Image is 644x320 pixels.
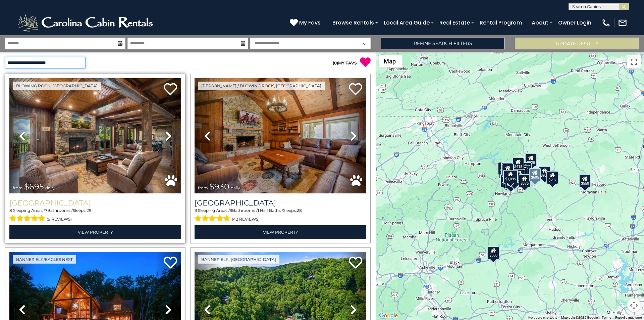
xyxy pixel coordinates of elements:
[546,171,558,184] div: $297
[505,176,517,189] div: $350
[487,246,499,259] div: $580
[290,18,322,27] a: My Favs
[45,185,55,190] span: daily
[231,185,240,190] span: daily
[164,82,177,97] a: Add to favorites
[13,185,23,190] span: from
[525,153,537,167] div: $525
[520,162,532,176] div: $245
[329,17,377,29] a: Browse Rentals
[17,13,156,33] img: White-1-2.png
[508,172,521,186] div: $375
[512,157,524,171] div: $415
[349,82,362,97] a: Add to favorites
[502,164,514,177] div: $395
[349,256,362,270] a: Add to favorites
[195,78,366,193] img: thumbnail_163277208.jpeg
[377,311,399,320] a: Open this area in Google Maps (opens a new window)
[381,38,505,49] a: Refine Search Filters
[232,215,260,224] span: (42 reviews)
[627,299,641,312] button: Map camera controls
[380,17,433,29] a: Local Area Guide
[258,208,283,213] span: 1 Half Baths /
[9,78,181,193] img: thumbnail_163277623.jpeg
[528,17,552,29] a: About
[230,208,232,213] span: 9
[13,82,101,90] a: Blowing Rock, [GEOGRAPHIC_DATA]
[500,174,512,187] div: $420
[384,58,396,65] span: Map
[529,168,541,182] div: $695
[45,208,47,213] span: 7
[518,165,530,178] div: $451
[436,17,473,29] a: Real Estate
[333,60,338,65] span: ( )
[195,208,197,213] span: 9
[528,315,557,320] button: Keyboard shortcuts
[602,316,611,319] a: Terms
[198,185,208,190] span: from
[503,170,518,183] div: $1,095
[24,182,44,191] span: $695
[9,225,181,239] a: View Property
[555,17,595,29] a: Owner Login
[539,166,551,180] div: $930
[334,60,337,65] span: 0
[209,182,229,191] span: $930
[195,198,366,208] h3: Appalachian Mountain Lodge
[9,208,181,224] div: Sleeping Areas / Bathrooms / Sleeps:
[297,208,302,213] span: 28
[333,60,357,65] a: (0)MY FAVS
[195,225,366,239] a: View Property
[299,18,321,27] span: My Favs
[476,17,525,29] a: Rental Program
[195,198,366,208] a: [GEOGRAPHIC_DATA]
[601,18,611,28] img: phone-regular-white.png
[501,162,513,176] div: $425
[13,255,76,264] a: Banner Elk/Eagles Nest
[377,311,399,320] img: Google
[618,18,627,28] img: mail-regular-white.png
[615,316,642,319] a: Report a map error
[195,208,366,224] div: Sleeping Areas / Bathrooms / Sleeps:
[164,256,177,270] a: Add to favorites
[579,174,591,187] div: $550
[9,208,12,213] span: 8
[87,208,91,213] span: 29
[198,82,325,90] a: [PERSON_NAME] / Blowing Rock, [GEOGRAPHIC_DATA]
[627,55,641,68] button: Toggle fullscreen view
[519,174,531,188] div: $375
[561,316,598,319] span: Map data ©2025 Google
[515,38,639,49] button: Update Results
[9,198,181,208] a: [GEOGRAPHIC_DATA]
[498,162,510,175] div: $720
[9,198,181,208] h3: Renaissance Lodge
[513,169,525,182] div: $195
[198,255,279,264] a: Banner Elk, [GEOGRAPHIC_DATA]
[379,55,402,67] button: Change map style
[47,215,72,224] span: (9 reviews)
